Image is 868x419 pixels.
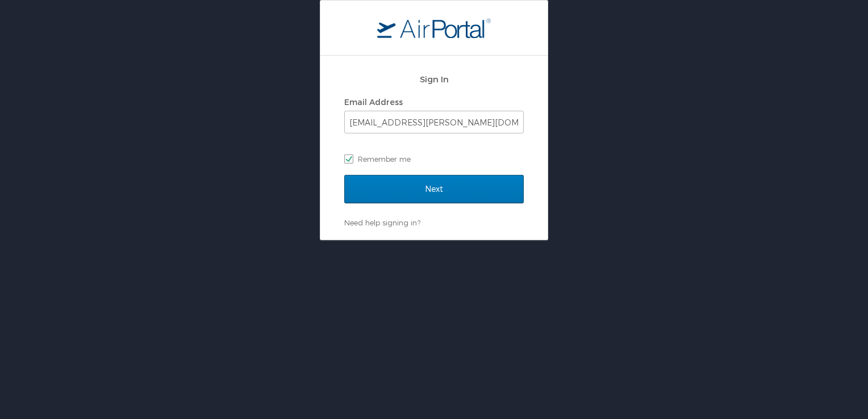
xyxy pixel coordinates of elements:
input: Next [344,175,524,203]
img: logo [377,18,491,38]
h2: Sign In [344,73,524,86]
a: Need help signing in? [344,218,420,227]
label: Remember me [344,150,524,167]
label: Email Address [344,97,403,107]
